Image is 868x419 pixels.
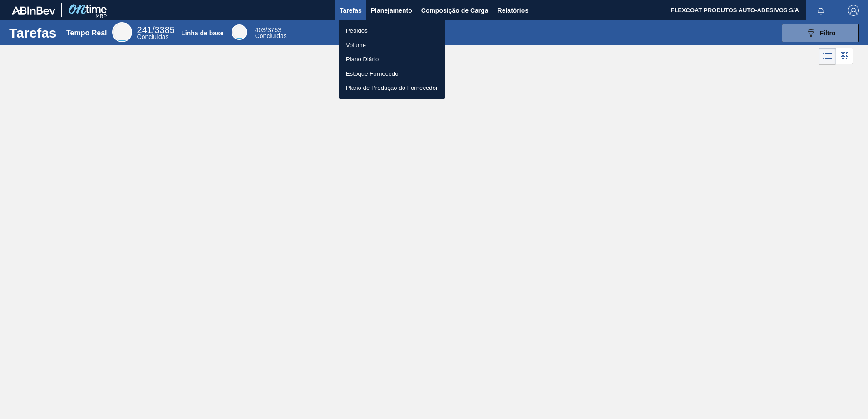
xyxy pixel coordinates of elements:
[339,81,445,95] a: Plano de Produção do Fornecedor
[339,52,445,67] a: Plano Diário
[339,24,445,38] a: Pedidos
[339,38,445,53] a: Volume
[339,67,445,81] a: Estoque Fornecedor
